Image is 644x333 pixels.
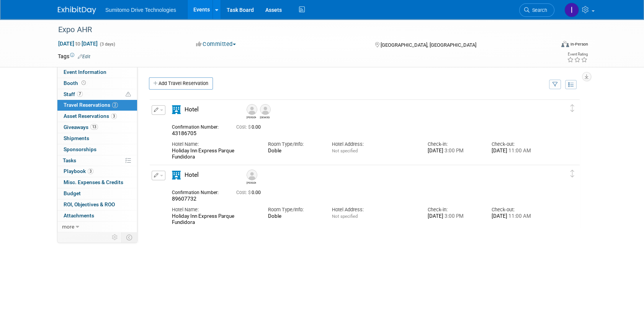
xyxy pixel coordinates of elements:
div: Jesus Rivera [258,104,271,119]
div: Elí Chávez [245,104,258,119]
span: Budget [64,190,81,196]
div: Doble [268,213,320,219]
i: Hotel [172,105,181,114]
span: 7 [77,91,83,97]
div: Fernando Vázquez [247,180,256,184]
a: Booth [57,78,137,89]
span: [DATE] [DATE] [58,40,98,47]
a: Budget [57,188,137,199]
a: Edit [78,54,90,59]
span: Event Information [64,69,106,75]
div: Check-out: [492,141,544,148]
a: ROI, Objectives & ROO [57,199,137,210]
span: Travel Reservations [64,102,118,108]
span: 11:00 AM [507,148,531,153]
span: (3 days) [99,42,115,47]
span: to [74,41,82,47]
span: 13 [90,124,98,130]
span: 3:00 PM [443,213,464,219]
span: Not specified [332,148,357,153]
span: Cost: $ [236,190,252,195]
a: Giveaways13 [57,122,137,133]
div: [DATE] [492,213,544,220]
span: Sumitomo Drive Technologies [105,7,176,13]
span: Booth not reserved yet [80,80,87,86]
span: Booth [64,80,87,86]
span: 2 [112,102,118,108]
div: [DATE] [428,148,480,154]
span: Attachments [64,212,94,219]
span: 89607732 [172,196,196,202]
i: Hotel [172,171,181,180]
div: Room Type/Info: [268,141,320,148]
span: Asset Reservations [64,113,117,119]
span: Potential Scheduling Conflict -- at least one attendee is tagged in another overlapping event. [126,91,131,98]
img: ExhibitDay [58,7,96,14]
img: Fernando Vázquez [247,170,257,180]
img: Jesus Rivera [260,104,271,115]
a: Sponsorships [57,144,137,155]
div: Confirmation Number: [172,188,225,196]
a: Add Travel Reservation [149,77,213,90]
div: Fernando Vázquez [245,170,258,184]
a: Misc. Expenses & Credits [57,177,137,188]
div: [DATE] [492,148,544,154]
div: Check-in: [428,206,480,213]
span: Staff [64,91,83,97]
div: Confirmation Number: [172,122,225,130]
span: ROI, Objectives & ROO [64,201,115,207]
span: Sponsorships [64,146,96,152]
span: Shipments [64,135,89,141]
div: Elí Chávez [247,115,256,119]
img: Format-Inperson.png [561,41,569,47]
span: Misc. Expenses & Credits [64,179,123,185]
div: In-Person [570,41,588,47]
i: Click and drag to move item [570,104,574,112]
a: Event Information [57,67,137,78]
span: Hotel [185,106,199,113]
div: Jesus Rivera [260,115,270,119]
span: Cost: $ [236,124,252,130]
div: Check-in: [428,141,480,148]
td: Tags [58,52,90,60]
div: Room Type/Info: [268,206,320,213]
span: Playbook [64,168,93,174]
span: more [62,224,74,230]
div: Holiday Inn Express Parque Fundidora [172,148,256,161]
span: 3 [88,168,93,174]
a: more [57,222,137,232]
span: 43186705 [172,130,196,136]
span: Tasks [63,157,76,163]
a: Travel Reservations2 [57,100,137,111]
td: Personalize Event Tab Strip [108,232,122,242]
span: 0.00 [236,190,264,195]
span: 3 [111,113,117,119]
a: Asset Reservations3 [57,111,137,122]
div: Expo AHR [56,23,543,37]
td: Toggle Event Tabs [122,232,137,242]
span: Giveaways [64,124,98,130]
div: Hotel Name: [172,141,256,148]
div: Doble [268,148,320,154]
a: Playbook3 [57,166,137,177]
button: Committed [193,40,239,48]
div: Hotel Address: [332,206,416,213]
div: Holiday Inn Express Parque Fundidora [172,213,256,226]
i: Click and drag to move item [570,170,574,178]
div: [DATE] [428,213,480,220]
a: Search [519,3,554,17]
a: Shipments [57,133,137,144]
div: Hotel Name: [172,206,256,213]
div: Hotel Address: [332,141,416,148]
span: 11:00 AM [507,213,531,219]
div: Check-out: [492,206,544,213]
span: Search [530,7,547,13]
a: Staff7 [57,89,137,100]
div: Event Rating [567,52,588,56]
div: Event Format [509,40,588,51]
a: Tasks [57,155,137,166]
span: Hotel [185,171,199,178]
span: 3:00 PM [443,148,464,153]
span: Not specified [332,214,357,219]
img: Elí Chávez [247,104,257,115]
